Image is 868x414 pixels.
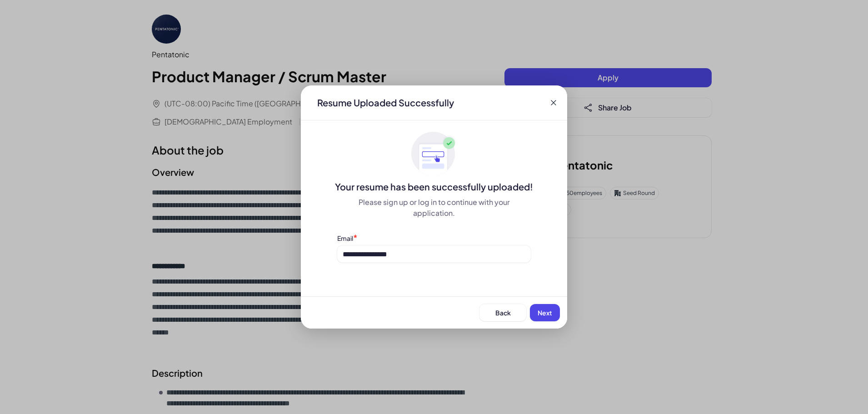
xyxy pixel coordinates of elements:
div: Please sign up or log in to continue with your application. [337,197,531,219]
label: Email [337,234,353,242]
div: Resume Uploaded Successfully [310,96,461,109]
button: Next [530,304,560,321]
button: Back [479,304,526,321]
img: ApplyedMaskGroup3.svg [411,131,457,177]
div: Your resume has been successfully uploaded! [301,180,567,193]
span: Back [495,309,511,317]
span: Next [538,309,552,317]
